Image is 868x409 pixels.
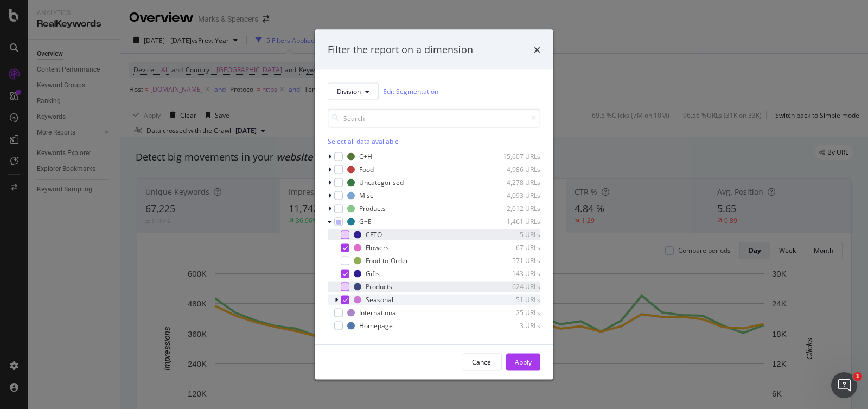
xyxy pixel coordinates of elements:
div: 4,093 URLs [487,191,540,200]
span: Division [337,87,361,96]
span: 1 [853,372,862,381]
div: Food-to-Order [366,256,409,265]
div: 25 URLs [487,308,540,317]
div: Food [359,165,374,174]
div: Cancel [472,357,493,367]
div: 624 URLs [487,282,540,291]
div: Select all data available [328,136,540,145]
div: Seasonal [366,295,393,304]
div: times [534,43,540,57]
div: 2,012 URLs [487,204,540,213]
div: 51 URLs [487,295,540,304]
div: G+E [359,217,372,226]
div: Products [359,204,386,213]
div: CFTO [366,230,382,239]
div: Apply [515,357,532,367]
div: 5 URLs [487,230,540,239]
div: 4,278 URLs [487,178,540,187]
input: Search [328,108,540,127]
iframe: Intercom live chat [831,372,857,398]
div: C+H [359,152,372,161]
div: Flowers [366,243,389,252]
div: 67 URLs [487,243,540,252]
button: Division [328,82,379,100]
div: Uncategorised [359,178,404,187]
div: Filter the report on a dimension [328,43,473,57]
a: Edit Segmentation [383,86,438,97]
div: Products [366,282,392,291]
div: Misc [359,191,373,200]
button: Cancel [463,353,502,370]
div: Homepage [359,321,393,330]
div: 143 URLs [487,269,540,278]
div: 571 URLs [487,256,540,265]
div: 1,461 URLs [487,217,540,226]
div: 15,607 URLs [487,152,540,161]
div: 3 URLs [487,321,540,330]
div: Gifts [366,269,380,278]
div: modal [315,30,553,380]
button: Apply [506,353,540,370]
div: 4,986 URLs [487,165,540,174]
div: International [359,308,398,317]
